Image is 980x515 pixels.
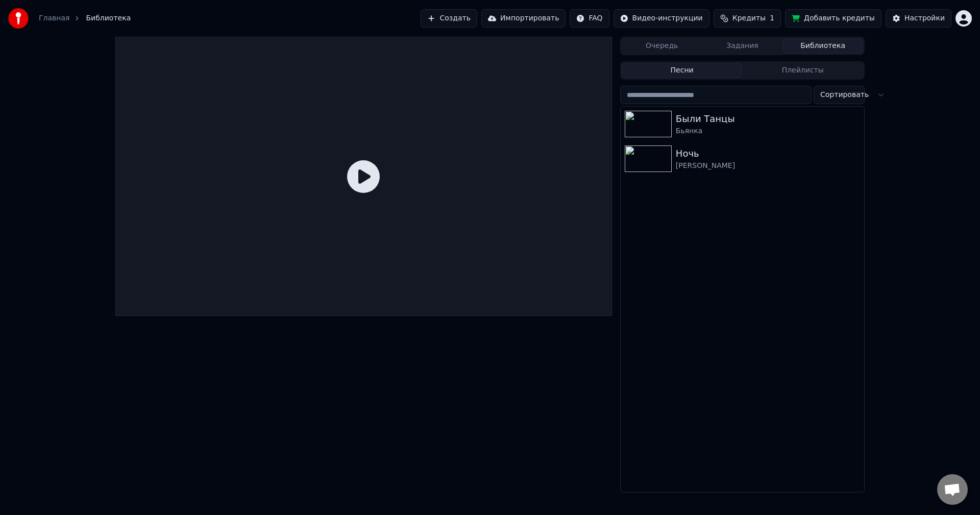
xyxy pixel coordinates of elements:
nav: breadcrumb [39,13,131,23]
button: Импортировать [481,9,566,28]
div: Были Танцы [676,112,860,126]
button: Добавить кредиты [785,9,881,28]
button: FAQ [570,9,609,28]
button: Очередь [622,39,702,54]
button: Видео-инструкции [614,9,709,28]
span: Сортировать [820,90,869,100]
div: Бьянка [676,126,860,136]
div: [PERSON_NAME] [676,161,860,171]
button: Песни [622,63,743,78]
button: Задания [702,39,783,54]
button: Настройки [886,9,951,28]
a: Главная [39,13,69,23]
button: Плейлисты [742,63,863,78]
button: Библиотека [782,39,863,54]
img: youka [8,8,29,29]
span: Библиотека [86,13,131,23]
a: Открытый чат [937,474,968,505]
span: 1 [770,13,774,23]
button: Создать [421,9,477,28]
span: Кредиты [732,13,766,23]
div: Настройки [904,13,945,23]
div: Ночь [676,146,860,161]
button: Кредиты1 [714,9,781,28]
